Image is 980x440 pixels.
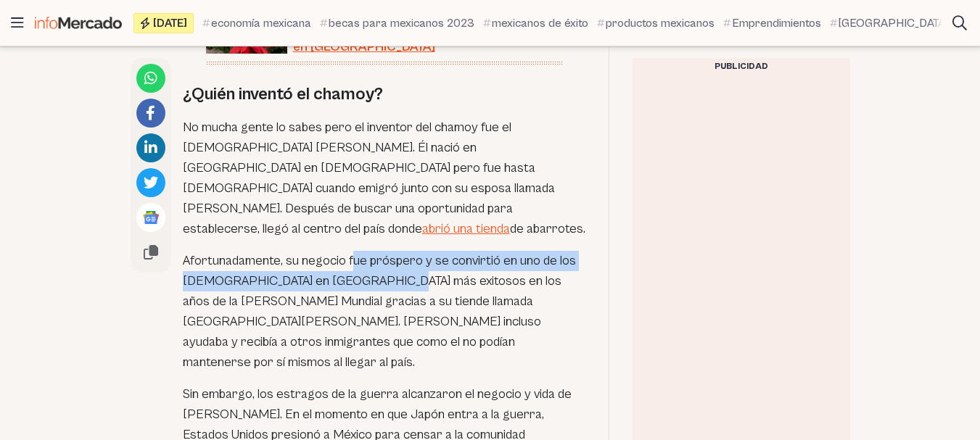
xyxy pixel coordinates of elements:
[422,221,510,236] a: abrió una tienda
[142,209,160,226] img: Google News logo
[329,14,474,32] span: becas para mexicanos 2023
[202,14,311,32] a: economía mexicana
[211,14,311,32] span: economía mexicana
[183,251,585,373] p: Afortunadamente, su negocio fue próspero y se convirtió en uno de los [DEMOGRAPHIC_DATA] en [GEOG...
[492,14,588,32] span: mexicanos de éxito
[153,17,187,29] span: [DATE]
[830,14,948,32] a: [GEOGRAPHIC_DATA]
[732,14,821,32] span: Emprendimientos
[483,14,588,32] a: mexicanos de éxito
[839,14,948,32] span: [GEOGRAPHIC_DATA]
[723,14,821,32] a: Emprendimientos
[183,117,585,239] p: No mucha gente lo sabes pero el inventor del chamoy fue el [DEMOGRAPHIC_DATA] [PERSON_NAME]. Él n...
[183,83,585,106] h2: ¿Quién inventó el chamoy?
[320,14,474,32] a: becas para mexicanos 2023
[597,14,715,32] a: productos mexicanos
[606,14,715,32] span: productos mexicanos
[35,17,122,29] img: Infomercado México logo
[633,58,850,75] div: Publicidad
